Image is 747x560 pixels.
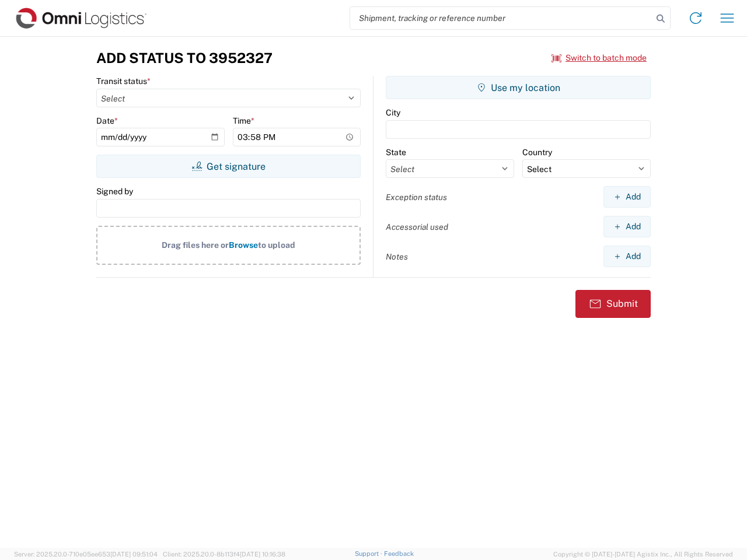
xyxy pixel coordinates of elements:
[355,550,384,557] a: Support
[386,147,406,157] label: State
[96,186,133,197] label: Signed by
[96,76,151,86] label: Transit status
[110,551,158,558] span: [DATE] 09:51:04
[163,551,285,558] span: Client: 2025.20.0-8b113f4
[575,290,651,318] button: Submit
[386,76,651,99] button: Use my location
[162,240,229,250] span: Drag files here or
[386,192,447,202] label: Exception status
[551,48,647,68] button: Switch to batch mode
[96,50,273,66] h3: Add Status to 3952327
[229,240,258,250] span: Browse
[233,116,254,126] label: Time
[553,549,733,559] span: Copyright © [DATE]-[DATE] Agistix Inc., All Rights Reserved
[14,551,158,558] span: Server: 2025.20.0-710e05ee653
[350,7,652,29] input: Shipment, tracking or reference number
[258,240,295,250] span: to upload
[96,155,361,178] button: Get signature
[522,147,552,157] label: Country
[603,186,651,208] button: Add
[386,107,400,118] label: City
[386,251,408,262] label: Notes
[384,550,414,557] a: Feedback
[603,216,651,237] button: Add
[240,551,285,558] span: [DATE] 10:16:38
[96,116,118,126] label: Date
[603,246,651,267] button: Add
[386,222,448,232] label: Accessorial used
